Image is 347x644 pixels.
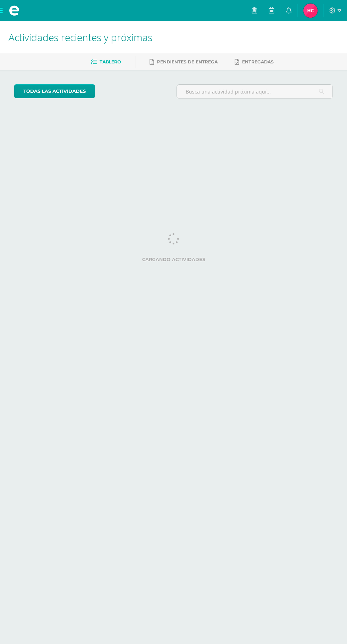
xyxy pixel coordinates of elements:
[14,257,333,262] label: Cargando actividades
[235,56,274,68] a: Entregadas
[150,56,218,68] a: Pendientes de entrega
[9,30,152,44] span: Actividades recientes y próximas
[91,56,121,68] a: Tablero
[177,85,333,98] input: Busca una actividad próxima aquí...
[14,84,95,98] a: todas las Actividades
[303,4,318,18] img: 976f43865b8f665de4a95fb07862159d.png
[157,59,218,64] span: Pendientes de entrega
[100,59,121,64] span: Tablero
[242,59,274,64] span: Entregadas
